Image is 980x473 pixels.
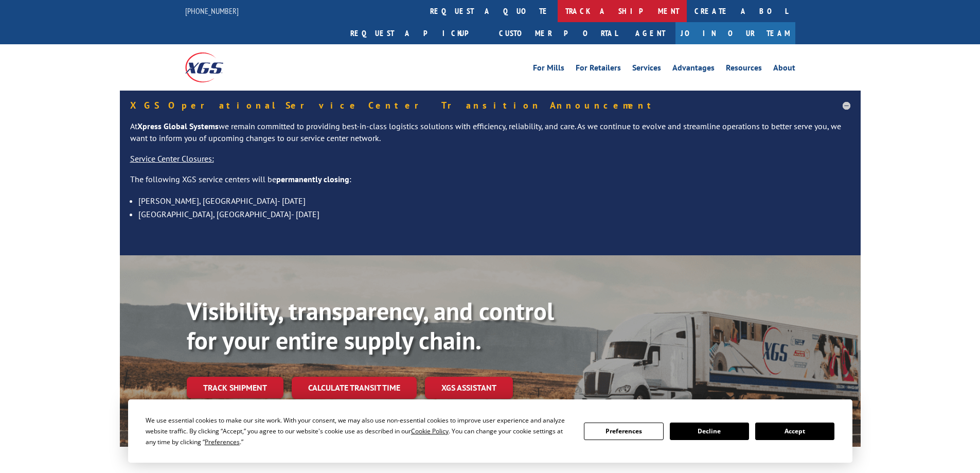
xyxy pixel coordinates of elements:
[130,101,850,110] h5: XGS Operational Service Center Transition Announcement
[343,22,491,44] a: Request a pickup
[130,120,850,153] p: At we remain committed to providing best-in-class logistics solutions with efficiency, reliabilit...
[130,173,850,194] p: The following XGS service centers will be :
[773,64,795,75] a: About
[276,174,349,184] strong: permanently closing
[411,427,449,435] span: Cookie Policy
[491,22,625,44] a: Customer Portal
[625,22,675,44] a: Agent
[130,153,214,164] u: Service Center Closures:
[187,377,283,398] a: Track shipment
[185,6,239,16] a: [PHONE_NUMBER]
[675,22,795,44] a: Join Our Team
[533,64,564,75] a: For Mills
[672,64,715,75] a: Advantages
[128,399,852,463] div: Cookie Consent Prompt
[576,64,621,75] a: For Retailers
[205,437,240,446] span: Preferences
[425,377,513,399] a: XGS ASSISTANT
[670,423,749,440] button: Decline
[755,423,834,440] button: Accept
[187,295,554,357] b: Visibility, transparency, and control for your entire supply chain.
[292,377,417,399] a: Calculate transit time
[726,64,762,75] a: Resources
[138,194,850,207] li: [PERSON_NAME], [GEOGRAPHIC_DATA]- [DATE]
[584,423,663,440] button: Preferences
[632,64,661,75] a: Services
[137,121,219,131] strong: Xpress Global Systems
[146,415,572,447] div: We use essential cookies to make our site work. With your consent, we may also use non-essential ...
[138,207,850,221] li: [GEOGRAPHIC_DATA], [GEOGRAPHIC_DATA]- [DATE]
